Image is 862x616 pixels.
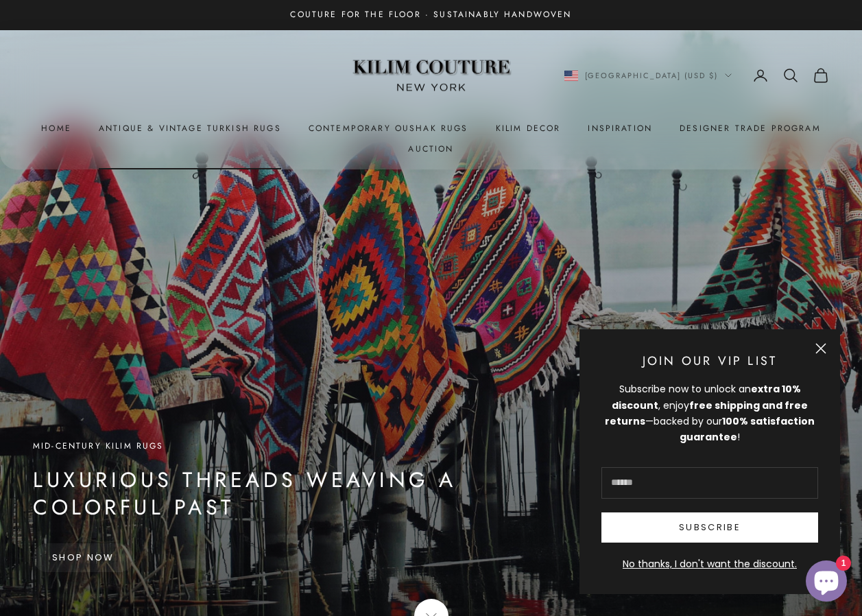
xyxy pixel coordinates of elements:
a: Shop Now [33,543,134,572]
a: Antique & Vintage Turkish Rugs [99,121,281,135]
inbox-online-store-chat: Shopify online store chat [802,560,851,605]
img: Logo of Kilim Couture New York [346,43,517,108]
a: Designer Trade Program [680,121,821,135]
button: Subscribe [601,512,818,543]
p: Join Our VIP List [601,351,818,370]
a: Contemporary Oushak Rugs [309,121,468,135]
strong: 100% satisfaction guarantee [680,414,815,444]
p: Mid-Century Kilim Rugs [33,439,568,453]
strong: free shipping and free returns [605,399,808,428]
span: [GEOGRAPHIC_DATA] (USD $) [585,69,719,82]
a: Inspiration [588,121,652,135]
img: United States [564,71,578,81]
a: Auction [408,142,453,156]
p: Couture for the Floor · Sustainably Handwoven [290,8,571,22]
p: Luxurious Threads Weaving a Colorful Past [33,466,568,521]
a: Home [41,121,71,135]
button: No thanks, I don't want the discount. [601,556,818,572]
button: Change country or currency [564,69,732,82]
nav: Secondary navigation [564,67,830,84]
summary: Kilim Decor [496,121,561,135]
div: Subscribe now to unlock an , enjoy —backed by our ! [601,381,818,445]
nav: Primary navigation [33,121,829,156]
newsletter-popup: Newsletter popup [579,329,840,594]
